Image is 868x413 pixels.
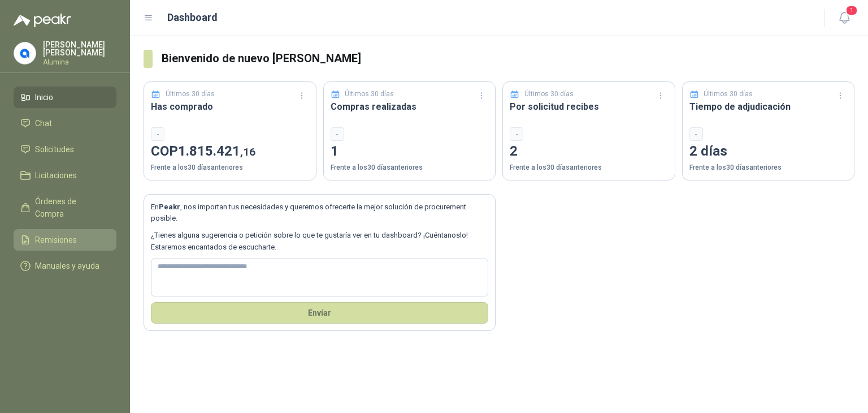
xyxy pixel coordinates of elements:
button: Envíar [151,302,488,324]
p: ¿Tienes alguna sugerencia o petición sobre lo que te gustaría ver en tu dashboard? ¡Cuéntanoslo! ... [151,230,488,253]
p: Frente a los 30 días anteriores [331,162,489,173]
a: Solicitudes [14,139,116,160]
p: Últimos 30 días [166,89,215,100]
p: Últimos 30 días [704,89,753,100]
span: Inicio [35,91,53,104]
p: En , nos importan tus necesidades y queremos ofrecerte la mejor solución de procurement posible. [151,201,488,225]
a: Inicio [14,87,116,108]
img: Logo peakr [14,14,71,27]
a: Órdenes de Compra [14,191,116,225]
p: Frente a los 30 días anteriores [151,162,309,173]
h3: Tiempo de adjudicación [689,100,848,114]
a: Manuales y ayuda [14,255,116,277]
span: 1.815.421 [178,143,255,159]
span: 1 [845,5,858,16]
span: Chat [35,117,52,130]
h3: Por solicitud recibes [510,100,668,114]
a: Chat [14,113,116,134]
b: Peakr [159,203,180,211]
p: Alumina [43,59,116,66]
span: ,16 [240,145,255,158]
p: 2 [510,141,668,162]
p: [PERSON_NAME] [PERSON_NAME] [43,41,116,57]
div: - [510,127,523,141]
a: Licitaciones [14,165,116,186]
p: Últimos 30 días [524,89,574,100]
div: - [689,127,703,141]
h3: Has comprado [151,100,309,114]
button: 1 [834,8,854,28]
h3: Bienvenido de nuevo [PERSON_NAME] [162,50,854,67]
h3: Compras realizadas [331,100,489,114]
h1: Dashboard [167,10,218,25]
div: - [331,127,344,141]
p: 2 días [689,141,848,162]
span: Remisiones [35,234,77,246]
span: Manuales y ayuda [35,260,99,272]
p: Frente a los 30 días anteriores [510,162,668,173]
span: Licitaciones [35,169,77,182]
a: Remisiones [14,229,116,251]
span: Órdenes de Compra [35,195,106,220]
p: Frente a los 30 días anteriores [689,162,848,173]
p: Últimos 30 días [345,89,394,100]
div: - [151,127,164,141]
span: Solicitudes [35,143,74,156]
p: 1 [331,141,489,162]
p: COP [151,141,309,162]
img: Company Logo [14,42,36,64]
